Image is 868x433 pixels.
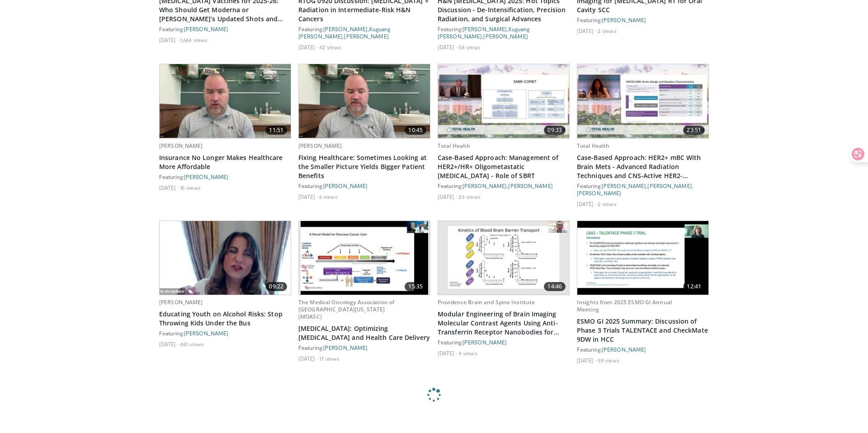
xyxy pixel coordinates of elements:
div: Featuring: [159,329,291,337]
a: Xuguang [PERSON_NAME] [298,26,390,39]
div: Featuring: [577,346,709,353]
a: [PERSON_NAME] [323,344,368,351]
li: 4 views [458,349,477,357]
img: 10451374-1b2e-419e-9856-b24c8a098784.620x360_q85_upscale.jpg [438,221,569,295]
li: [DATE] [298,355,318,362]
a: Providence Brain and Spine Institute [438,298,535,306]
li: 481 views [180,340,204,348]
li: [DATE] [438,193,457,200]
a: [PERSON_NAME] [159,298,203,306]
li: 23 views [458,193,481,200]
a: [PERSON_NAME] [159,142,203,150]
li: 42 views [319,43,341,51]
img: acd39f55-774b-4c93-81e9-5ba9b517454c.620x360_q85_upscale.jpg [438,64,569,138]
img: 0d874aef-88c5-49cd-829a-e7399373686e.620x360_q85_upscale.jpg [577,221,708,295]
a: Insights from 2025 ESMO GI Annual Meeting [577,298,672,313]
li: 6 views [319,193,338,200]
a: Modular Engineering of Brain Imaging Molecular Contrast Agents Using Anti-Transferrin Receptor Na... [438,310,570,337]
a: ESMO GI 2025 Summary: Discussion of Phase 3 Trials TALENTACE and CheckMate 9DW in HCC [577,317,709,344]
li: [DATE] [438,349,457,357]
div: Featuring: [577,16,709,24]
a: Educating Youth on Alcohol Risks: Stop Throwing Kids Under the Bus [159,310,291,328]
span: 15:35 [405,282,426,291]
img: 45932948-524c-44b9-ba91-84ab2751ab0a.620x360_q85_upscale.jpg [301,221,429,295]
li: [DATE] [577,200,596,207]
a: 10:45 [299,64,430,138]
a: [PERSON_NAME] [602,346,646,353]
a: Fixing Healthcare: Sometimes Looking at the Smaller Picture Yields Bigger Patient Benefits [298,153,430,180]
span: 23:51 [683,126,705,135]
a: 15:35 [299,221,430,295]
span: 09:33 [544,126,566,135]
a: [PERSON_NAME] [602,17,646,23]
a: [PERSON_NAME] [298,142,342,150]
li: [DATE] [159,184,179,191]
li: [DATE] [159,36,179,43]
a: [PERSON_NAME] [184,26,228,32]
img: c38f3cbf-6fbe-4687-a571-892a7212797e.620x360_q85_upscale.jpg [160,221,291,295]
li: 59 views [598,357,619,364]
a: [PERSON_NAME] [462,339,507,345]
a: [PERSON_NAME] [184,330,228,336]
a: [PERSON_NAME] [344,33,388,39]
li: [DATE] [438,43,457,51]
li: [DATE] [298,193,318,200]
li: 17 views [319,355,340,362]
a: [PERSON_NAME] [323,26,368,32]
span: 11:51 [265,126,287,135]
div: Featuring: , [438,182,570,189]
a: [MEDICAL_DATA]: Optimizing [MEDICAL_DATA] and Health Care Delivery [298,324,430,342]
a: Case-Based Approach: HER2+ mBC With Brain Mets - Advanced Radiation Techniques and CNS-Active HER... [577,153,709,180]
a: [PERSON_NAME] [647,183,692,189]
a: 12:41 [577,221,708,295]
li: 2 views [598,27,617,34]
img: 8f4f9634-a2b3-4726-8c1d-c2633247744b.620x360_q85_upscale.jpg [160,64,291,138]
div: Featuring: [438,339,570,346]
a: [PERSON_NAME] [508,183,552,189]
span: 12:41 [683,282,705,291]
a: [PERSON_NAME] [602,183,646,189]
a: The Medical Oncology Association of [GEOGRAPHIC_DATA][US_STATE] (MOASC) [298,298,394,320]
img: f828ab17-1f5a-4e5a-a41e-0e080c63091c.620x360_q85_upscale.jpg [299,64,430,138]
a: Case-Based Approach: Management of HER2+/HR+ Oligometastatic [MEDICAL_DATA] - Role of SBRT [438,153,570,180]
div: Featuring: [298,344,430,351]
li: 1,664 views [180,36,208,43]
div: Featuring: [159,25,291,33]
li: [DATE] [577,357,596,364]
img: 1504bf38-64eb-4cb6-95c5-3c0c5ac46684.620x360_q85_upscale.jpg [577,64,708,138]
a: [PERSON_NAME] [483,33,528,39]
a: [PERSON_NAME] [462,26,507,32]
li: 2 views [598,200,617,207]
a: Total Health [438,142,470,150]
a: 09:22 [160,221,291,295]
a: Total Health [577,142,609,150]
a: [PERSON_NAME] [462,183,507,189]
div: Featuring: [298,182,430,189]
div: Featuring: , , [298,25,430,40]
a: [PERSON_NAME] [184,174,228,180]
a: 11:51 [160,64,291,138]
div: Featuring: [159,173,291,180]
a: Insurance No Longer Makes Healthcare More Affordable [159,153,291,171]
a: Xuguang [PERSON_NAME] [438,26,529,39]
div: Featuring: , , [577,182,709,197]
li: [DATE] [298,43,318,51]
a: 23:51 [577,64,708,138]
a: [PERSON_NAME] [577,190,621,196]
span: 14:46 [544,282,566,291]
span: 10:45 [405,126,426,135]
a: 14:46 [438,221,569,295]
li: 15 views [180,184,201,191]
span: 09:22 [265,282,287,291]
li: [DATE] [577,27,596,34]
a: [PERSON_NAME] [323,183,368,189]
li: [DATE] [159,340,179,348]
li: 58 views [458,43,481,51]
div: Featuring: , , [438,25,570,40]
a: 09:33 [438,64,569,138]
